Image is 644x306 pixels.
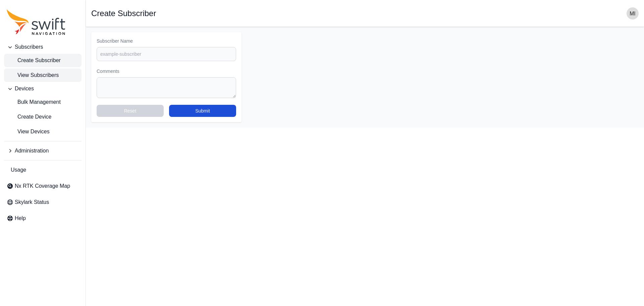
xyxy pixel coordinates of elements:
[4,144,82,158] button: Administration
[97,68,236,75] label: Comments
[15,198,49,206] span: Skylark Status
[4,82,82,95] button: Devices
[4,110,82,124] a: Create Device
[169,105,236,117] button: Submit
[7,128,50,136] span: View Devices
[7,98,61,106] span: Bulk Management
[15,214,26,222] span: Help
[4,179,82,193] a: Nx RTK Coverage Map
[15,147,49,155] span: Administration
[15,85,34,93] span: Devices
[15,182,70,190] span: Nx RTK Coverage Map
[4,195,82,209] a: Skylark Status
[97,38,236,44] label: Subscriber Name
[7,71,59,79] span: View Subscribers
[4,125,82,138] a: View Devices
[97,47,236,61] input: example-subscriber
[4,95,82,109] a: Bulk Management
[627,7,639,19] img: user photo
[91,9,156,17] h1: Create Subscriber
[4,40,82,54] button: Subscribers
[4,69,82,82] a: View Subscribers
[11,166,26,174] span: Usage
[15,43,43,51] span: Subscribers
[4,54,82,67] a: Create Subscriber
[4,212,82,225] a: Help
[4,163,82,177] a: Usage
[97,105,164,117] button: Reset
[7,113,51,121] span: Create Device
[7,56,61,64] span: Create Subscriber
